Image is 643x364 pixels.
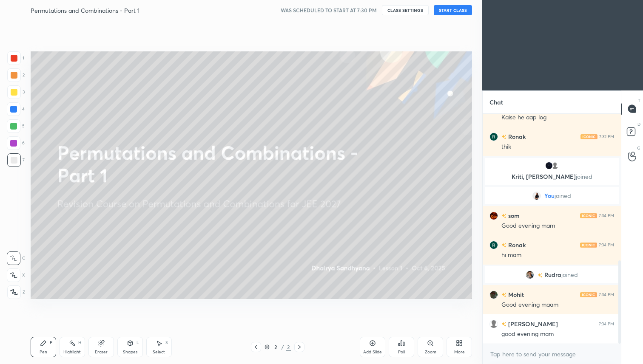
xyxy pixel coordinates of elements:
img: 35c4734365c64526bb4c9966d08b652c.jpg [532,192,541,200]
span: joined [555,192,571,199]
div: Add Slide [363,350,382,354]
div: 2 [7,68,25,82]
img: ee1066797c1b4cb0b161379ce5a6ddb9.jpg [489,211,498,220]
span: joined [576,172,592,181]
div: 1 [7,51,24,65]
div: 2 [271,344,280,350]
div: Good evening mam [501,222,614,230]
div: Eraser [95,350,108,354]
img: no-rating-badge.077c3623.svg [501,135,506,139]
h6: [PERSON_NAME] [506,319,558,328]
div: 3 [7,85,25,99]
div: H [78,341,81,345]
div: 7:34 PM [599,292,614,297]
button: CLASS SETTINGS [382,5,429,15]
div: 5 [7,119,25,133]
div: grid [483,114,621,344]
div: Good evening maam [501,301,614,309]
img: 3 [489,240,498,249]
p: Chat [483,91,510,113]
div: 4 [7,102,25,116]
div: More [454,350,465,354]
div: Select [153,350,165,354]
p: Kriti, [PERSON_NAME] [490,173,614,180]
img: iconic-light.a09c19a4.png [580,292,597,297]
div: Poll [398,350,405,354]
div: thik [501,143,614,151]
img: default.png [551,161,559,170]
div: Z [7,285,25,299]
h4: Permutations and Combinations - Part 1 [31,6,139,14]
div: / [282,344,284,350]
div: Highlight [63,350,81,354]
button: START CLASS [434,5,472,15]
div: Zoom [425,350,436,354]
p: T [638,97,640,104]
img: no-rating-badge.077c3623.svg [501,214,506,218]
div: 7:34 PM [599,242,614,247]
div: 2 [286,343,291,351]
div: Kaise he aap log [501,113,614,122]
div: P [50,341,52,345]
div: good evening mam [501,330,614,339]
div: X [7,268,25,282]
img: 3 [545,161,553,170]
h5: WAS SCHEDULED TO START AT 7:30 PM [281,6,377,14]
h6: som [506,211,520,220]
span: joined [561,271,578,278]
h6: Ronak [506,132,526,141]
p: G [637,145,640,151]
img: iconic-light.a09c19a4.png [580,242,597,247]
div: L [137,341,139,345]
img: no-rating-badge.077c3623.svg [538,273,543,277]
div: S [165,341,168,345]
img: no-rating-badge.077c3623.svg [501,293,506,297]
img: no-rating-badge.077c3623.svg [501,322,506,327]
img: default.png [489,319,498,328]
div: Shapes [123,350,137,354]
h6: Mohit [506,290,524,299]
div: C [7,251,25,265]
img: no-rating-badge.077c3623.svg [501,243,506,248]
div: 7:32 PM [599,134,614,139]
span: You [544,192,555,199]
div: 7:34 PM [599,213,614,218]
p: D [637,121,640,127]
div: 7 [7,153,25,167]
img: f80c770ad08549ae8ce54a728834ab4d.jpg [489,290,498,299]
div: 6 [7,136,25,150]
div: hi mam [501,251,614,260]
img: iconic-light.a09c19a4.png [580,134,597,139]
img: 269ca80d69f449809f3a6a545a81c106.jpg [526,271,534,279]
img: iconic-light.a09c19a4.png [580,213,597,218]
img: 3 [489,132,498,141]
div: Pen [40,350,47,354]
h6: Ronak [506,240,526,249]
span: Rudra [544,271,561,278]
div: 7:34 PM [599,321,614,326]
